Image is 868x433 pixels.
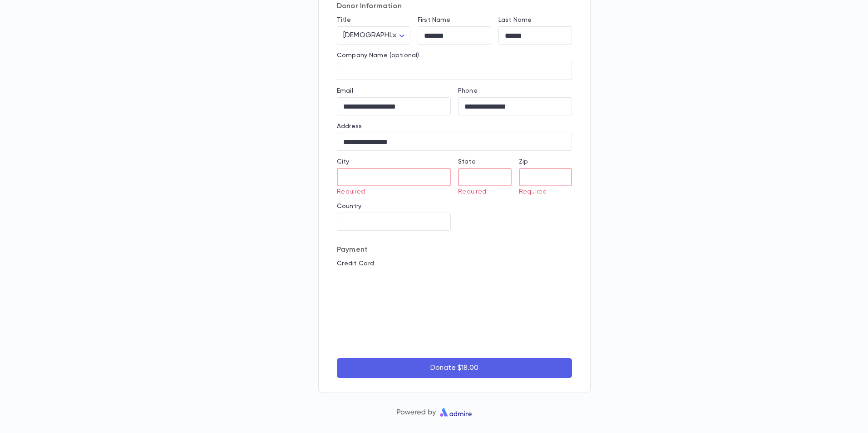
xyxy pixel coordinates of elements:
p: Credit Card [337,260,572,267]
label: City [337,158,350,165]
label: State [458,158,476,165]
p: Required [458,188,505,195]
label: Phone [458,87,478,95]
span: [DEMOGRAPHIC_DATA] [343,32,421,39]
label: Zip [519,158,528,165]
p: Required [519,188,566,195]
p: Payment [337,245,572,254]
label: Title [337,16,351,24]
label: Company Name (optional) [337,52,419,59]
p: Required [337,188,444,195]
label: First Name [418,16,450,24]
div: [DEMOGRAPHIC_DATA] [337,27,410,45]
label: Country [337,203,361,210]
label: Email [337,87,353,95]
p: Donor Information [337,2,572,11]
label: Address [337,123,362,130]
label: Last Name [498,16,532,24]
button: Donate $18.00 [337,358,572,378]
